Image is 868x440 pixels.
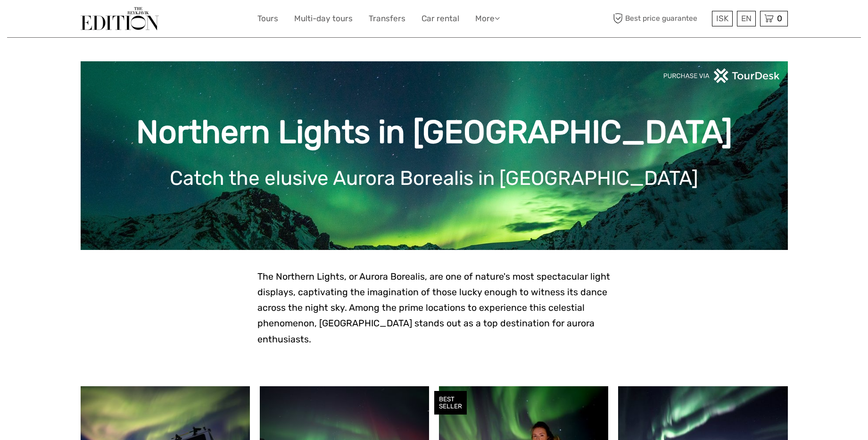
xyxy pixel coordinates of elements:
img: The Reykjavík Edition [81,7,159,30]
a: Transfers [369,12,405,25]
span: Best price guarantee [611,11,710,26]
a: More [475,12,500,25]
div: EN [737,11,756,26]
span: ISK [716,14,728,23]
h1: Catch the elusive Aurora Borealis in [GEOGRAPHIC_DATA] [95,166,774,190]
img: PurchaseViaTourDeskwhite.png [663,68,781,83]
h1: Northern Lights in [GEOGRAPHIC_DATA] [95,113,774,151]
a: Car rental [422,12,459,25]
a: Tours [257,12,278,25]
a: Multi-day tours [294,12,353,25]
span: 0 [776,14,784,23]
div: BEST SELLER [434,391,467,415]
span: The Northern Lights, or Aurora Borealis, are one of nature's most spectacular light displays, cap... [257,271,610,345]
